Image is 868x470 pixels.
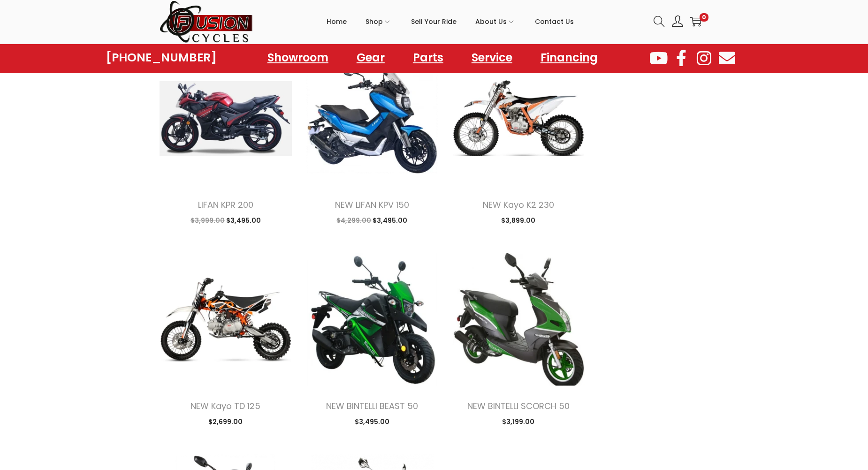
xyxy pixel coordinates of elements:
span: 3,999.00 [190,216,225,225]
span: 3,495.00 [355,417,389,426]
a: Shop [365,0,392,43]
a: Home [327,0,347,43]
span: Contact Us [535,10,574,33]
a: About Us [475,0,516,43]
span: Sell Your Ride [411,10,457,33]
span: $ [373,216,377,225]
span: 3,495.00 [226,216,261,225]
span: 3,199.00 [502,417,534,426]
span: $ [501,216,505,225]
a: Gear [347,47,394,68]
a: [PHONE_NUMBER] [106,51,217,64]
span: 4,299.00 [336,216,371,225]
span: 2,699.00 [208,417,243,426]
a: Parts [404,47,453,68]
a: NEW BINTELLI SCORCH 50 [467,400,570,412]
a: LIFAN KPR 200 [198,199,253,211]
span: $ [355,417,359,426]
a: NEW Kayo TD 125 [190,400,260,412]
span: Shop [365,10,383,33]
a: 0 [690,16,701,27]
span: About Us [475,10,507,33]
a: Service [462,47,522,68]
a: NEW BINTELLI BEAST 50 [326,400,418,412]
nav: Primary navigation [253,0,647,43]
a: Financing [531,47,607,68]
span: $ [502,417,506,426]
img: Product image [160,253,292,386]
span: Home [327,10,347,33]
a: NEW Kayo K2 230 [483,199,554,211]
a: Contact Us [535,0,574,43]
span: $ [190,216,195,225]
span: 3,495.00 [373,216,407,225]
a: Showroom [258,47,338,68]
a: Sell Your Ride [411,0,457,43]
nav: Menu [258,47,607,68]
span: $ [336,216,341,225]
span: 3,899.00 [501,216,535,225]
a: NEW LIFAN KPV 150 [335,199,409,211]
span: $ [208,417,213,426]
span: $ [226,216,230,225]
